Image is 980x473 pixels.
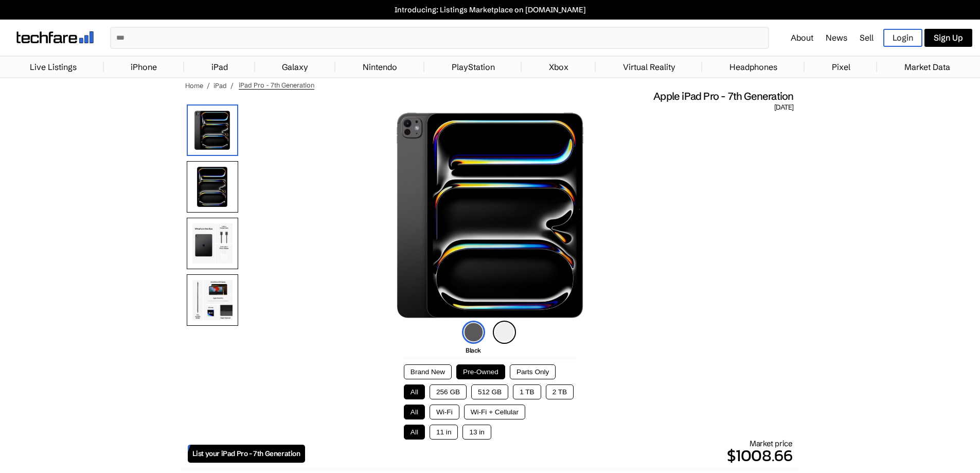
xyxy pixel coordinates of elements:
[305,439,793,468] div: Market price
[653,90,793,103] span: Apple iPad Pro - 7th Generation
[447,57,500,77] a: PlayStation
[546,384,574,399] button: 2 TB
[16,31,94,43] img: techfare logo
[618,57,681,77] a: Virtual Reality
[239,81,314,90] span: iPad Pro - 7th Generation
[883,29,922,47] a: Login
[5,5,975,14] a: Introducing: Listings Marketplace on [DOMAIN_NAME]
[358,57,402,77] a: Nintendo
[510,364,556,379] button: Parts Only
[544,57,574,77] a: Xbox
[464,405,525,419] button: Wi-Fi + Cellular
[724,57,782,77] a: Headphones
[187,161,238,213] img: Front
[404,405,425,419] button: All
[456,364,505,379] button: Pre-Owned
[860,32,874,43] a: Sell
[791,32,813,43] a: About
[188,445,305,463] a: List your iPad Pro - 7th Generation
[305,443,793,468] p: $1008.66
[513,384,541,399] button: 1 TB
[213,81,227,90] a: iPad
[924,29,972,47] a: Sign Up
[430,384,467,399] button: 256 GB
[404,384,425,399] button: All
[462,425,491,440] button: 13 in
[827,57,856,77] a: Pixel
[187,218,238,269] img: All
[25,57,82,77] a: Live Listings
[404,425,425,440] button: All
[462,321,485,344] img: black-icon
[207,81,210,90] span: /
[192,449,300,458] span: List your iPad Pro - 7th Generation
[774,103,793,112] span: [DATE]
[430,405,459,419] button: Wi-Fi
[126,57,162,77] a: iPhone
[277,57,313,77] a: Galaxy
[430,425,458,440] button: 11 in
[471,384,508,399] button: 512 GB
[397,112,584,318] img: iPad Pro (7th Generation)
[185,81,203,90] a: Home
[187,274,238,326] img: Both All
[206,57,233,77] a: iPad
[230,81,234,90] span: /
[466,346,481,354] span: Black
[899,57,955,77] a: Market Data
[493,321,516,344] img: silver-icon
[187,104,238,156] img: iPad Pro (7th Generation)
[826,32,847,43] a: News
[404,364,452,379] button: Brand New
